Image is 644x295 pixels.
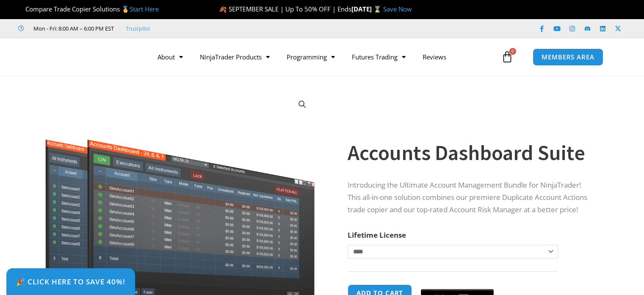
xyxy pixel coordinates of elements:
[19,6,25,12] img: 🏆
[149,47,499,67] nav: Menu
[31,42,122,72] img: LogoAI | Affordable Indicators – NinjaTrader
[278,47,343,67] a: Programming
[343,47,414,67] a: Futures Trading
[348,179,595,216] p: Introducing the Ultimate Account Management Bundle for NinjaTrader! This all-in-one solution comb...
[219,5,351,13] span: 🍂 SEPTEMBER SALE | Up To 50% OFF | Ends
[191,47,278,67] a: NinjaTrader Products
[126,23,150,34] a: Trustpilot
[383,5,412,13] a: Save Now
[348,230,406,240] label: Lifetime License
[351,5,383,13] strong: [DATE] ⌛
[31,23,114,34] span: Mon - Fri: 8:00 AM – 6:00 PM EST
[489,45,526,69] a: 0
[348,138,595,168] h1: Accounts Dashboard Suite
[348,263,361,269] a: Clear options
[18,5,159,13] span: Compare Trade Copier Solutions 🥇
[130,5,159,13] a: Start Here
[509,48,516,55] span: 0
[6,268,135,295] a: 🎉 Click Here to save 40%!
[295,97,310,112] a: View full-screen image gallery
[533,48,603,66] a: MEMBERS AREA
[16,278,125,285] span: 🎉 Click Here to save 40%!
[149,47,191,67] a: About
[414,47,455,67] a: Reviews
[542,54,594,60] span: MEMBERS AREA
